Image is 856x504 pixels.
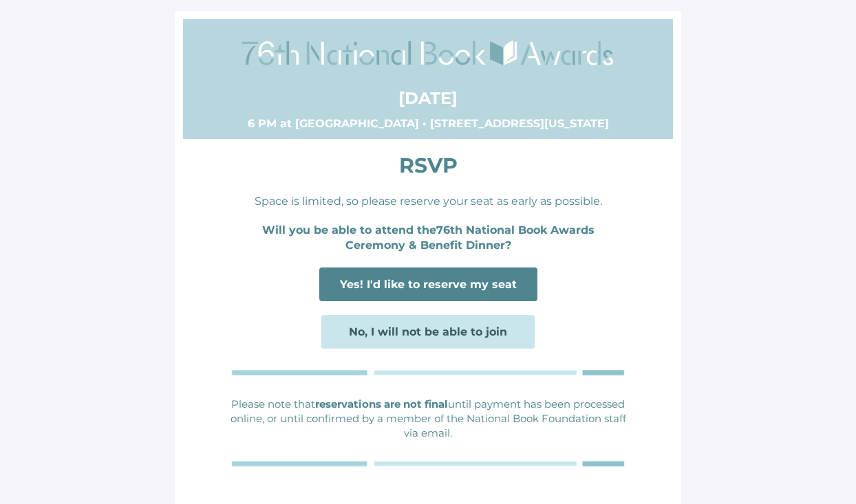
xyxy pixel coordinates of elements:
[398,88,458,108] strong: [DATE]
[228,116,628,131] p: 6 PM at [GEOGRAPHIC_DATA] • [STREET_ADDRESS][US_STATE]
[315,397,448,410] strong: reservations are not final
[228,194,628,209] p: Space is limited, so please reserve your seat as early as possible.
[345,223,595,252] strong: 76th National Book Awards Ceremony & Benefit Dinner?
[228,151,628,180] p: RSVP
[319,267,537,301] a: Yes! I'd like to reserve my seat
[349,325,507,338] span: No, I will not be able to join
[228,397,628,440] p: Please note that until payment has been processed online, or until confirmed by a member of the N...
[340,278,517,291] span: Yes! I'd like to reserve my seat
[321,315,535,349] a: No, I will not be able to join
[262,223,436,237] strong: Will you be able to attend the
